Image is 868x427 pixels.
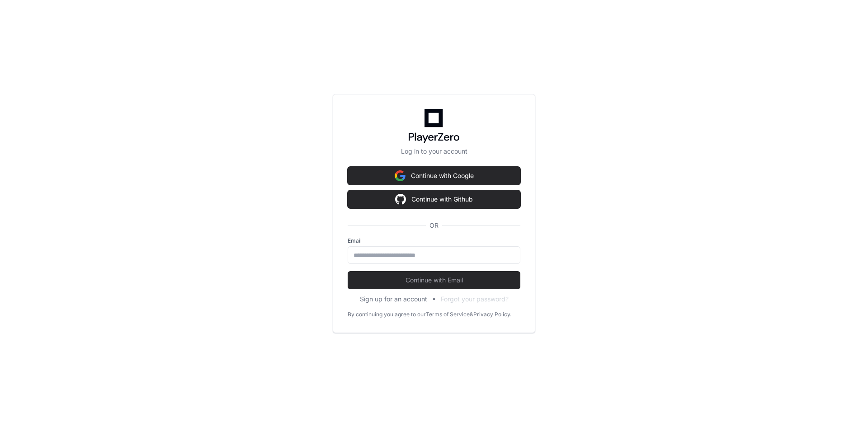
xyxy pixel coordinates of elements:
button: Sign up for an account [360,295,427,304]
a: Privacy Policy. [473,311,511,318]
button: Continue with Email [348,271,520,289]
button: Continue with Google [348,167,520,185]
a: Terms of Service [426,311,470,318]
p: Log in to your account [348,147,520,156]
span: OR [426,221,442,230]
button: Continue with Github [348,190,520,208]
img: Sign in with google [395,167,406,185]
div: By continuing you agree to our [348,311,426,318]
div: & [470,311,473,318]
button: Forgot your password? [441,295,509,304]
span: Continue with Email [348,276,520,285]
label: Email [348,237,520,244]
img: Sign in with google [395,190,406,208]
